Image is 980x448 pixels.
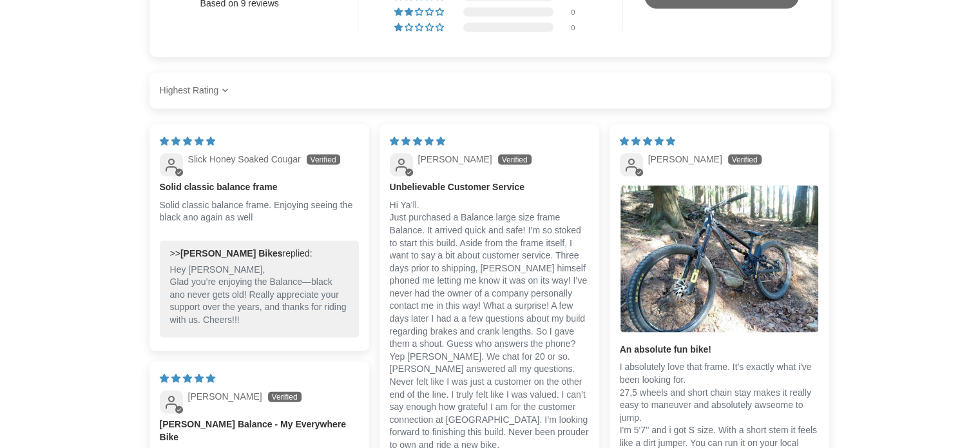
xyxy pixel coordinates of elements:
[620,136,675,146] span: 5 star review
[188,391,262,402] span: [PERSON_NAME]
[648,154,722,164] span: [PERSON_NAME]
[160,78,232,104] select: Sort dropdown
[390,136,445,146] span: 5 star review
[160,373,215,384] span: 5 star review
[160,181,359,194] b: Solid classic balance frame
[390,181,589,194] b: Unbelievable Customer Service
[188,154,301,164] span: Slick Honey Soaked Cougar
[620,185,819,333] a: Link to user picture 1
[170,264,349,327] p: Hey [PERSON_NAME], Glad you’re enjoying the Balance—black ano never gets old! Really appreciate y...
[170,248,349,260] div: >> replied:
[620,344,819,356] b: An absolute fun bike!
[160,136,215,146] span: 5 star review
[418,154,492,164] span: [PERSON_NAME]
[620,186,818,333] img: User picture
[160,418,359,443] b: [PERSON_NAME] Balance - My Everywhere Bike
[160,199,359,224] p: Solid classic balance frame. Enjoying seeing the black ano again as well
[180,248,283,258] b: [PERSON_NAME] Bikes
